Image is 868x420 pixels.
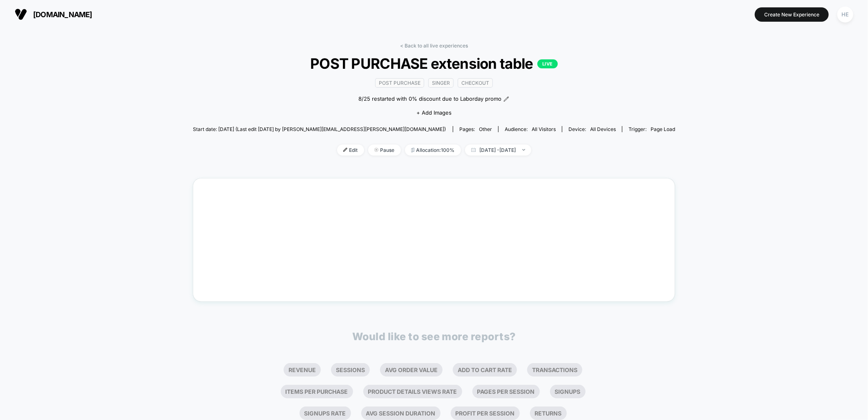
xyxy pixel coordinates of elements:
[532,126,556,132] span: All Visitors
[12,8,95,21] button: [DOMAIN_NAME]
[375,78,424,88] span: Post Purchase
[217,55,651,72] span: POST PURCHASE extension table
[651,126,675,132] span: Page Load
[471,148,476,152] img: calendar
[451,406,520,420] li: Profit Per Session
[416,109,452,116] span: + Add Images
[428,78,454,88] span: Singer
[472,385,540,398] li: Pages Per Session
[300,406,351,420] li: Signups Rate
[363,385,462,398] li: Product Details Views Rate
[411,148,414,152] img: rebalance
[458,78,493,88] span: checkout
[527,363,582,377] li: Transactions
[459,126,492,132] div: Pages:
[837,7,853,23] div: HE
[358,95,501,103] span: 8/25 restarted with 0% discount due to Laborday promo
[380,363,443,377] li: Avg Order Value
[33,10,92,19] span: [DOMAIN_NAME]
[193,126,446,132] span: Start date: [DATE] (Last edit [DATE] by [PERSON_NAME][EMAIL_ADDRESS][PERSON_NAME][DOMAIN_NAME])
[453,363,517,377] li: Add To Cart Rate
[562,126,622,132] span: Device:
[405,145,461,156] span: Allocation: 100%
[281,385,353,398] li: Items Per Purchase
[331,363,370,377] li: Sessions
[284,363,321,377] li: Revenue
[337,145,364,156] span: Edit
[343,148,347,152] img: edit
[550,385,586,398] li: Signups
[522,149,525,151] img: end
[465,145,531,156] span: [DATE] - [DATE]
[361,406,441,420] li: Avg Session Duration
[537,59,558,68] p: LIVE
[755,7,829,22] button: Create New Experience
[368,145,401,156] span: Pause
[629,126,675,132] div: Trigger:
[352,330,516,343] p: Would like to see more reports?
[505,126,556,132] div: Audience:
[835,6,856,23] button: HE
[15,8,27,20] img: Visually logo
[590,126,616,132] span: all devices
[479,126,492,132] span: other
[400,43,468,49] a: < Back to all live experiences
[530,406,567,420] li: Returns
[374,148,378,152] img: end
